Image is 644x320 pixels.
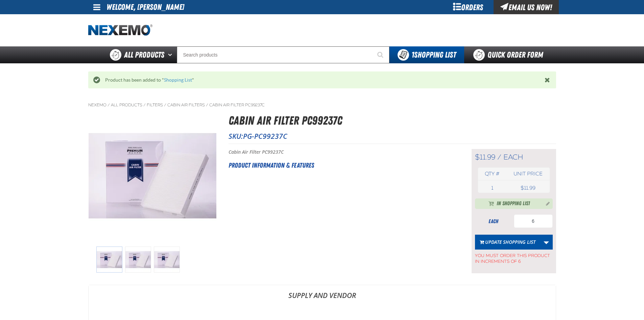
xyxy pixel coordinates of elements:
[177,46,389,63] input: Search
[411,50,414,60] strong: 1
[464,46,556,63] a: Quick Order Form
[540,235,553,250] a: More Actions
[506,183,549,193] td: $11.99
[541,199,551,207] button: Manage current product in the Shopping List
[497,153,501,162] span: /
[475,218,512,225] div: each
[514,214,553,228] input: Product Quantity
[229,160,455,170] h2: Product Information & Features
[543,75,553,85] button: Close the Notification
[124,49,164,61] span: All Products
[96,247,122,273] img: Cabin Air Filter PC99237C
[243,131,287,141] span: PG-PC99237C
[100,77,545,83] div: Product has been added to " "
[164,102,166,108] span: /
[166,46,177,63] button: Open All Products pages
[89,112,216,240] img: Cabin Air Filter PC99237C
[475,235,540,250] button: Update Shopping List
[88,24,152,36] img: Nexemo logo
[108,102,110,108] span: /
[229,112,556,130] h1: Cabin Air Filter PC99237C
[491,185,493,191] span: 1
[229,149,455,155] p: Cabin Air Filter PC99237C
[411,50,456,60] span: Shopping List
[497,200,530,208] span: In Shopping List
[167,102,205,108] a: Cabin Air Filters
[206,102,208,108] span: /
[373,46,389,63] button: Start Searching
[89,285,556,305] a: Supply and Vendor
[478,168,507,180] th: Qty #
[209,102,265,108] a: Cabin Air Filter PC99237C
[88,24,152,36] a: Home
[475,250,553,264] span: You must order this product in increments of 6
[229,131,556,141] p: SKU:
[147,102,163,108] a: Filters
[389,46,464,63] button: You have 1 Shopping List. Open to view details
[164,77,192,83] a: Shopping List
[111,102,142,108] a: All Products
[154,247,180,273] img: Cabin Air Filter PC99237C
[88,102,556,108] nav: Breadcrumbs
[475,153,495,162] span: $11.99
[503,153,523,162] span: each
[506,168,549,180] th: Unit price
[125,247,151,273] img: Cabin Air Filter PC99237C
[88,102,106,108] a: Nexemo
[143,102,146,108] span: /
